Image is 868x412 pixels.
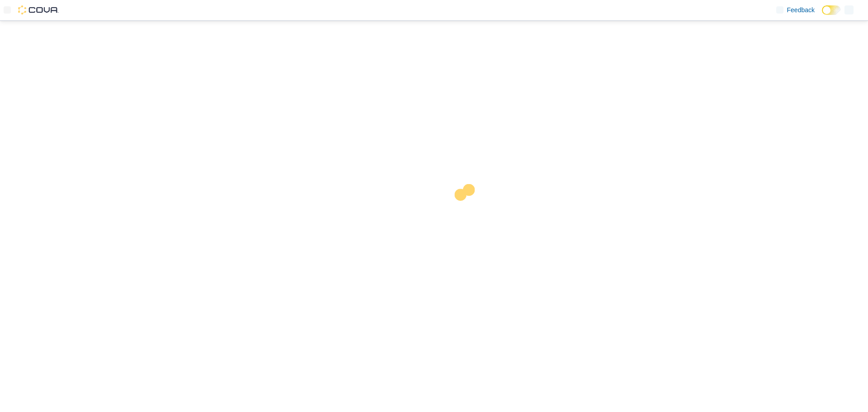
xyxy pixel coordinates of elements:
a: Feedback [773,1,818,19]
img: Cova [18,5,59,14]
input: Dark Mode [822,5,841,15]
span: Feedback [787,5,815,14]
img: cova-loader [434,177,502,245]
